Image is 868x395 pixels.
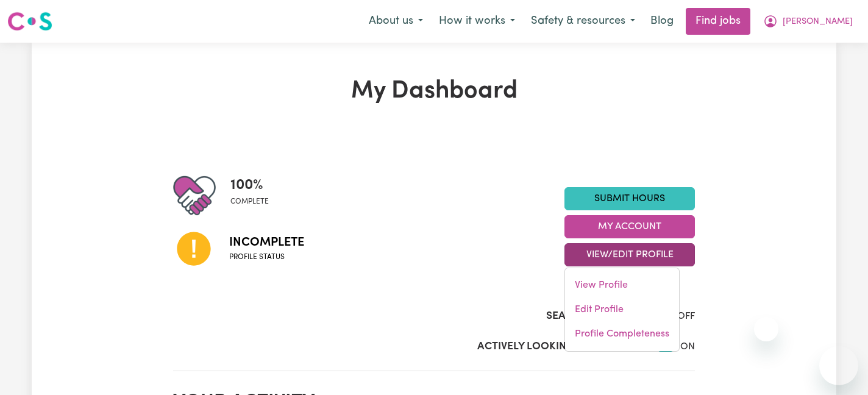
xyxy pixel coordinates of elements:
[431,9,523,34] button: How it works
[565,297,679,322] a: Edit Profile
[564,187,695,210] a: Submit Hours
[173,77,695,106] h1: My Dashboard
[677,311,695,321] span: OFF
[565,273,679,297] a: View Profile
[361,9,431,34] button: About us
[680,342,695,352] span: ON
[7,10,52,32] img: Careseekers logo
[686,8,750,35] a: Find jobs
[230,174,279,217] div: Profile completeness: 100%
[783,15,853,29] span: [PERSON_NAME]
[565,322,679,346] a: Profile Completeness
[523,9,643,34] button: Safety & resources
[643,8,681,35] a: Blog
[229,233,304,252] span: Incomplete
[7,7,52,35] a: Careseekers logo
[564,215,695,238] button: My Account
[230,174,269,196] span: 100 %
[230,196,269,207] span: complete
[477,339,641,355] label: Actively Looking for Clients
[546,308,638,324] label: Search Visibility
[755,9,861,34] button: My Account
[229,252,304,263] span: Profile status
[754,317,778,341] iframe: Close message
[564,268,680,352] div: View/Edit Profile
[564,243,695,266] button: View/Edit Profile
[819,346,858,385] iframe: Button to launch messaging window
